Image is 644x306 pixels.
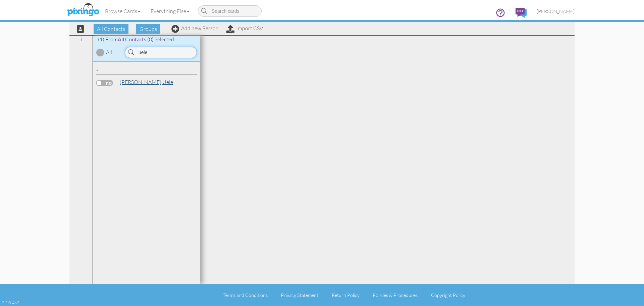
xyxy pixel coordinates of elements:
[171,25,219,32] a: Add new Person
[223,292,268,298] a: Terms and Conditions
[431,292,465,298] a: Copyright Policy
[93,36,200,43] div: (1) From
[146,3,195,19] a: Everything Else
[120,79,162,85] span: [PERSON_NAME],
[96,65,197,75] div: J
[118,36,146,42] span: All Contacts
[532,3,580,20] a: [PERSON_NAME]
[94,24,128,34] span: All Contacts
[537,8,575,14] span: [PERSON_NAME]
[198,5,262,17] input: Search cards
[76,35,86,43] a: J
[516,8,527,18] img: comments.svg
[226,25,263,32] a: Import CSV
[281,292,318,298] a: Privacy Statement
[147,36,174,43] span: (0) Selected
[65,2,101,18] img: pixingo logo
[136,24,160,34] span: Groups
[106,48,112,56] div: All
[373,292,418,298] a: Policies & Procedures
[332,292,360,298] a: Return Policy
[2,300,19,306] div: 2.2.0-463
[100,3,146,19] a: Browse Cards
[119,78,174,86] a: Uele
